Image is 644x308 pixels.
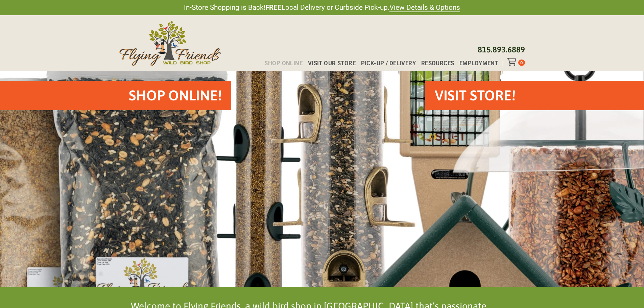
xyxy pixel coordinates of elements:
[361,61,416,66] span: Pick-up / Delivery
[507,58,518,66] div: Toggle Off Canvas Content
[265,3,282,11] strong: FREE
[454,61,498,66] a: Employment
[308,61,356,66] span: Visit Our Store
[356,61,416,66] a: Pick-up / Delivery
[421,61,454,66] span: Resources
[184,3,460,13] span: In-Store Shopping is Back! Local Delivery or Curbside Pick-up.
[520,60,523,65] span: 0
[389,3,460,12] a: View Details & Options
[416,61,454,66] a: Resources
[478,45,525,54] a: 815.893.6889
[129,86,222,105] h2: Shop Online!
[264,61,303,66] span: Shop Online
[459,61,498,66] span: Employment
[435,86,516,105] h2: VISIT STORE!
[303,61,356,66] a: Visit Our Store
[119,21,221,66] img: Flying Friends Wild Bird Shop Logo
[259,61,302,66] a: Shop Online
